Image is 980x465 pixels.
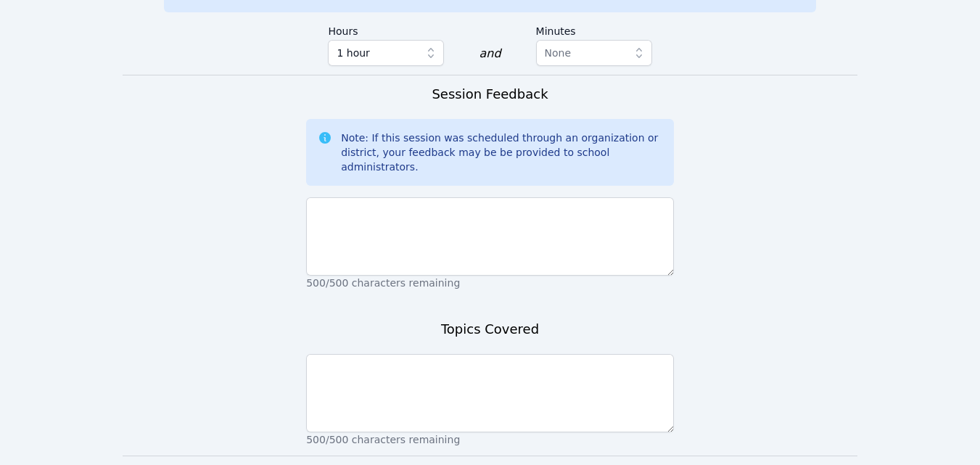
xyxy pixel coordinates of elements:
[306,432,674,447] p: 500/500 characters remaining
[432,84,548,104] h3: Session Feedback
[536,40,652,66] button: None
[337,44,369,62] span: 1 hour
[536,18,652,40] label: Minutes
[328,18,444,40] label: Hours
[341,131,662,174] div: Note: If this session was scheduled through an organization or district, your feedback may be be ...
[479,45,501,62] div: and
[441,319,539,340] h3: Topics Covered
[328,40,444,66] button: 1 hour
[306,276,674,290] p: 500/500 characters remaining
[545,47,572,59] span: None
